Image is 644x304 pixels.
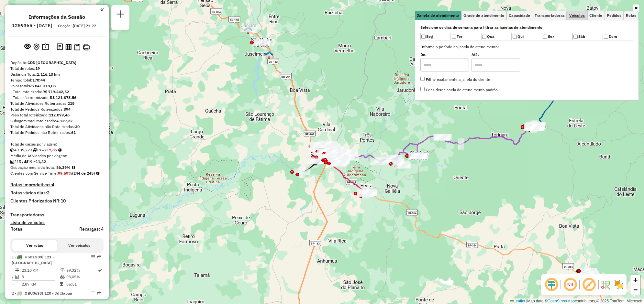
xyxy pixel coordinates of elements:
div: Distância Total: [10,71,104,77]
div: Atividade não roteirizada - MANOEL MESSIAS SANTA [328,152,344,159]
div: Atividade não roteirizada - GLEYCE GOMES MENDES [327,150,343,157]
input: Considerar janela de atendimento padrão [420,87,425,91]
td: 23,10 KM [21,267,60,274]
div: Map data © contributors,© 2025 TomTom, Microsoft [508,299,644,304]
i: % de utilização do peso [62,299,67,303]
strong: 30 [75,124,80,129]
div: Atividade não roteirizada - BAR DA CACHOEIRA [583,273,600,279]
div: Atividade não roteirizada - ANDRE LUIZ PIRES 018 [311,142,328,148]
div: Total de Atividades não Roteirizadas: [10,124,104,130]
strong: 61 [71,130,76,135]
img: Fluxo de ruas [600,279,610,290]
div: Total de Pedidos não Roteirizados: [10,130,104,136]
label: Qua [481,33,512,40]
i: Distância Total [15,299,19,303]
a: Nova sessão e pesquisa [114,8,127,22]
a: OpenStreetMap [548,299,575,303]
strong: 1.116,13 km [37,72,60,77]
div: Média de Atividades por viagem: [10,153,104,159]
div: Atividade não roteirizada - BRAMBILA SUPERMERCAD [328,157,344,163]
strong: 394 [64,107,71,112]
span: Veículos [569,14,585,17]
div: Atividade não roteirizada - JOSE AILTON BARBOSA LIMA [583,273,599,279]
span: HSP1G09 [25,255,42,259]
h4: Clientes Priorizados NR: [10,198,104,204]
h4: Recargas: 4 [79,226,104,232]
em: Opções [91,255,95,259]
strong: R$ 121.875,56 [50,95,76,100]
span: Cliente [589,14,602,17]
i: Total de Atividades [10,160,14,164]
div: Atividade não roteirizada - 60.982.443 FABIO FERREIRA DA SILVA [332,157,349,163]
label: Seg [420,33,451,40]
img: SÃO JOSÉ DO POVO [415,151,423,160]
div: Atividade não roteirizada - THAYNARA FERREIRA DIAS [240,25,257,32]
h4: Transportadoras [10,212,104,218]
em: Rotas cross docking consideradas [96,171,99,175]
em: Média calculada utilizando a maior ocupação (%Peso ou %Cubagem) de cada rota da sessão. Rotas cro... [72,166,75,169]
div: Atividade não roteirizada - FRANCISCO BATISTA DA [581,268,597,274]
a: Zoom out [630,285,640,295]
label: Filtrar exatamente a janela do cliente [420,77,490,82]
div: Total de caixas por viagem: [10,141,104,147]
div: Tempo total: [10,77,104,83]
div: Total de Pedidos Roteirizados: [10,106,104,112]
a: Zoom in [630,275,640,285]
td: 05:51 [66,281,97,288]
h4: Rotas vários dias: [10,190,104,196]
label: Ter [451,33,481,40]
img: Exibir/Ocultar setores [614,279,624,290]
button: Painel de Sugestão [41,42,50,52]
span: Capacidade [509,14,530,17]
span: Exibir rótulo [581,277,597,292]
strong: 215 [68,101,74,106]
em: Rota exportada [97,255,101,259]
div: Cubagem total roteirizado: [10,118,104,124]
strong: 99,59% [58,171,72,176]
td: / [12,274,15,280]
strong: 2 [47,190,50,196]
strong: R$ 719.442,52 [42,89,69,94]
strong: 19 [35,66,40,71]
div: Atividade não roteirizada - JUCINETE MARIA DE ALMEIDA 01669292126 [315,145,331,151]
div: Atividade não roteirizada - BAR E CONVENIENCIA D [315,154,331,160]
td: 96,58% [68,298,101,304]
i: Total de Atividades [15,275,19,279]
td: 8 [21,274,60,280]
button: Visualizar relatório de Roteirização [64,42,73,51]
div: Valor total: [10,83,104,89]
div: Atividade não roteirizada - MERCADO MASTER LTDA [329,158,346,165]
strong: 10 [61,198,66,204]
label: Qui [512,33,542,40]
i: Meta Caixas/viagem: 222,69 Diferença: -4,84 [58,148,61,152]
td: 93,05% [66,274,97,280]
i: Total de rotas [24,160,28,164]
button: Ver rotas [12,240,57,251]
span: Ocultar NR [562,277,578,292]
label: Considerar janela de atendimento padrão [420,87,498,93]
h6: 1259365 - [DATE] [12,23,52,28]
div: Criação: [DATE] 21:22 [55,23,99,29]
input: Filtrar exatamente a janela do cliente [420,77,425,81]
div: Atividade não roteirizada - EDYLAINE DA SILVA SO [319,148,336,155]
button: Imprimir Rotas [82,42,91,52]
input: Ter [452,35,456,39]
span: Pedidos [607,14,621,17]
td: 99,32% [66,267,97,274]
td: 32,49 KM [21,298,61,304]
span: Rotas [626,14,636,17]
td: 2,89 KM [21,281,60,288]
img: JUSCIMEIRA [265,51,273,59]
h4: Lista de veículos [10,220,104,225]
input: Sáb [573,35,578,39]
a: Rotas [10,226,22,232]
span: Transportadoras [535,14,565,17]
label: Selecione os dias de semana para filtrar as janelas de atendimento [420,25,633,30]
strong: 11,32 [36,159,46,164]
div: Atividade não roteirizada - ALESSANDRO LACERDA D [331,160,347,167]
i: % de utilização da cubagem [60,275,65,279]
span: − [633,286,638,294]
span: Ocupação média da frota: [10,165,55,170]
i: % de utilização do peso [60,268,65,272]
td: = [12,281,15,288]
